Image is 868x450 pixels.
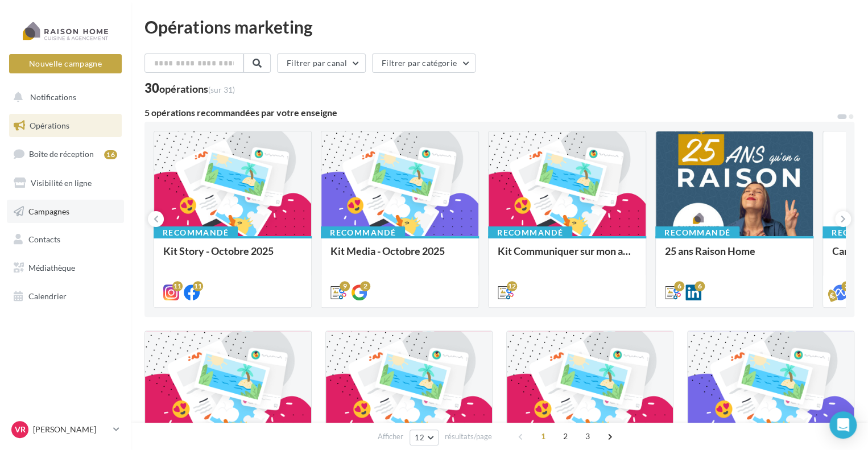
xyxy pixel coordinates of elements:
div: 5 opérations recommandées par votre enseigne [144,108,836,117]
div: Opérations marketing [144,18,854,35]
div: Kit Story - Octobre 2025 [163,245,302,268]
div: Recommandé [488,226,572,239]
button: Filtrer par catégorie [372,53,476,73]
a: Médiathèque [7,256,124,280]
div: 30 [144,82,235,94]
span: 3 [578,427,597,445]
div: Recommandé [655,226,739,239]
p: [PERSON_NAME] [33,424,109,435]
span: (sur 31) [208,85,235,94]
div: Kit Communiquer sur mon activité [498,245,636,268]
a: Visibilité en ligne [7,171,124,195]
div: 25 ans Raison Home [665,245,804,268]
button: 12 [410,430,439,445]
div: Recommandé [321,226,405,239]
div: 11 [193,281,203,291]
span: Contacts [28,234,60,244]
div: 12 [507,281,517,291]
span: Boîte de réception [29,149,94,159]
div: 6 [674,281,684,291]
a: Contacts [7,228,124,251]
div: 2 [360,281,370,291]
span: VR [15,424,26,435]
span: résultats/page [445,431,492,442]
div: Open Intercom Messenger [829,411,857,439]
span: Calendrier [28,291,67,301]
span: Notifications [30,92,76,102]
span: Campagnes [28,206,69,216]
span: Médiathèque [28,263,75,273]
a: Opérations [7,114,124,138]
a: Calendrier [7,284,124,308]
div: 3 [841,281,852,291]
span: Visibilité en ligne [31,178,92,188]
span: Afficher [378,431,403,442]
div: 16 [104,150,117,159]
span: Opérations [30,121,69,130]
div: 9 [340,281,350,291]
button: Notifications [7,85,119,109]
span: 12 [415,433,424,442]
div: Recommandé [154,226,238,239]
div: Kit Media - Octobre 2025 [330,245,469,268]
div: 11 [172,281,183,291]
button: Filtrer par canal [277,53,366,73]
div: opérations [159,84,235,94]
span: 2 [556,427,574,445]
a: Boîte de réception16 [7,142,124,166]
div: 6 [695,281,705,291]
a: VR [PERSON_NAME] [9,419,122,440]
span: 1 [534,427,552,445]
a: Campagnes [7,200,124,224]
button: Nouvelle campagne [9,54,122,73]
